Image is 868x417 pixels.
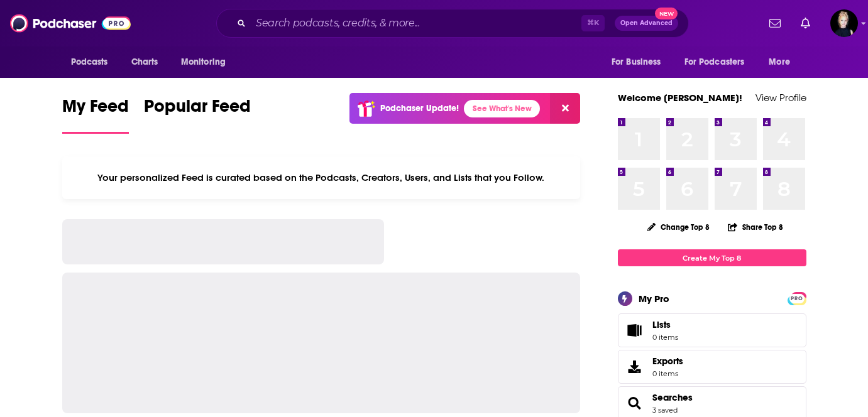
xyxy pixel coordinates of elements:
[620,20,673,26] span: Open Advanced
[464,100,540,117] a: See What's New
[830,9,858,37] button: Show profile menu
[760,50,806,74] button: open menu
[181,53,226,71] span: Monitoring
[727,215,784,239] button: Share Top 8
[10,11,131,35] img: Podchaser - Follow, Share and Rate Podcasts
[62,95,129,134] a: My Feed
[639,293,669,305] div: My Pro
[618,350,806,384] a: Exports
[640,219,718,235] button: Change Top 8
[652,369,683,378] span: 0 items
[652,392,693,403] a: Searches
[618,249,806,266] a: Create My Top 8
[71,53,108,71] span: Podcasts
[172,50,242,74] button: open menu
[652,355,683,367] span: Exports
[652,333,678,342] span: 0 items
[615,16,678,31] button: Open AdvancedNew
[684,53,745,71] span: For Podcasters
[612,53,661,71] span: For Business
[62,95,129,124] span: My Feed
[622,394,647,412] a: Searches
[380,103,459,114] p: Podchaser Update!
[789,294,805,303] span: PRO
[216,9,689,38] div: Search podcasts, credits, & more...
[652,319,671,330] span: Lists
[830,9,858,37] span: Logged in as Passell
[603,50,677,74] button: open menu
[655,8,678,19] span: New
[652,319,678,330] span: Lists
[123,50,166,74] a: Charts
[144,95,251,124] span: Popular Feed
[789,293,805,303] a: PRO
[652,406,678,414] a: 3 saved
[755,92,806,104] a: View Profile
[622,322,647,339] span: Lists
[796,13,815,34] a: Show notifications dropdown
[622,358,647,376] span: Exports
[830,9,858,37] img: User Profile
[676,50,763,74] button: open menu
[131,53,158,71] span: Charts
[144,95,251,134] a: Popular Feed
[581,15,605,31] span: ⌘ K
[764,13,786,34] a: Show notifications dropdown
[62,156,581,199] div: Your personalized Feed is curated based on the Podcasts, Creators, Users, and Lists that you Follow.
[62,50,124,74] button: open menu
[618,313,806,347] a: Lists
[769,53,790,71] span: More
[251,13,581,33] input: Search podcasts, credits, & more...
[618,92,742,104] a: Welcome [PERSON_NAME]!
